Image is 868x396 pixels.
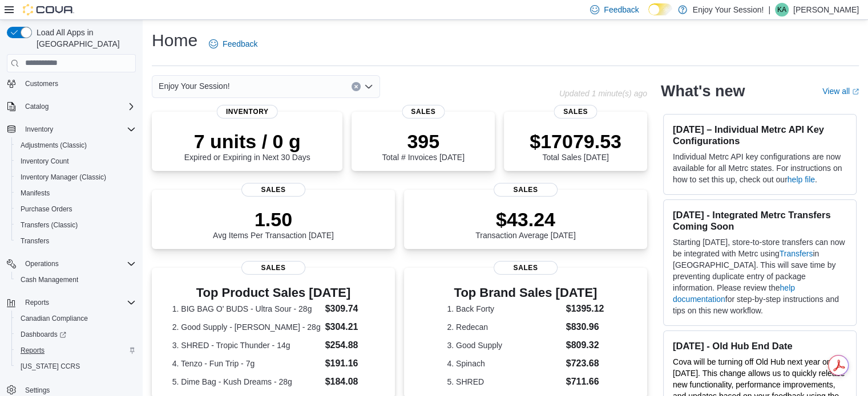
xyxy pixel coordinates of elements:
[16,344,136,357] span: Reports
[21,123,58,136] button: Inventory
[777,3,786,17] span: KA
[21,157,69,166] span: Inventory Count
[352,82,361,91] button: Clear input
[693,3,764,17] p: Enjoy Your Session!
[11,342,140,358] button: Reports
[16,218,82,232] a: Transfers (Classic)
[447,303,561,315] dt: 1. Back Forty
[16,360,136,373] span: Washington CCRS
[25,386,50,395] span: Settings
[16,186,54,200] a: Manifests
[213,208,334,231] p: 1.50
[673,124,847,146] h3: [DATE] – Individual Metrc API Key Configurations
[159,79,230,93] span: Enjoy Your Session!
[16,138,91,152] a: Adjustments (Classic)
[223,38,257,50] span: Feedback
[16,328,136,341] span: Dashboards
[25,125,53,134] span: Inventory
[661,82,745,100] h2: What's new
[566,302,604,316] dd: $1395.12
[21,76,136,91] span: Customers
[16,234,136,248] span: Transfers
[382,130,464,162] div: Total # Invoices [DATE]
[11,326,140,342] a: Dashboards
[673,283,795,304] a: help documentation
[16,218,136,232] span: Transfers (Classic)
[217,105,278,119] span: Inventory
[364,82,373,91] button: Open list of options
[325,357,375,370] dd: $191.16
[11,233,140,249] button: Transfers
[21,141,87,150] span: Adjustments (Classic)
[11,358,140,374] button: [US_STATE] CCRS
[11,169,140,185] button: Inventory Manager (Classic)
[184,130,310,162] div: Expired or Expiring in Next 30 Days
[172,321,321,333] dt: 2. Good Supply - [PERSON_NAME] - 28g
[2,121,140,137] button: Inventory
[21,173,106,182] span: Inventory Manager (Classic)
[172,340,321,351] dt: 3. SHRED - Tropic Thunder - 14g
[172,358,321,369] dt: 4. Tenzo - Fun Trip - 7g
[32,27,136,50] span: Load All Apps in [GEOGRAPHIC_DATA]
[152,29,197,52] h1: Home
[184,130,310,153] p: 7 units / 0 g
[648,3,672,15] input: Dark Mode
[172,303,321,315] dt: 1. BIG BAG O' BUDS - Ultra Sour - 28g
[21,236,49,246] span: Transfers
[21,275,78,284] span: Cash Management
[16,360,84,373] a: [US_STATE] CCRS
[16,170,136,184] span: Inventory Manager (Classic)
[788,175,815,184] a: help file
[566,338,604,352] dd: $809.32
[16,186,136,200] span: Manifests
[25,259,59,268] span: Operations
[16,170,111,184] a: Inventory Manager (Classic)
[21,362,80,371] span: [US_STATE] CCRS
[566,375,604,389] dd: $711.66
[447,358,561,369] dt: 4. Spinach
[16,328,71,341] a: Dashboards
[21,189,50,198] span: Manifests
[21,257,136,271] span: Operations
[21,330,66,339] span: Dashboards
[559,89,647,98] p: Updated 1 minute(s) ago
[213,208,334,240] div: Avg Items Per Transaction [DATE]
[447,321,561,333] dt: 2. Redecan
[475,208,576,240] div: Transaction Average [DATE]
[21,100,136,113] span: Catalog
[16,202,136,216] span: Purchase Orders
[21,296,136,309] span: Reports
[494,261,558,275] span: Sales
[16,273,83,287] a: Cash Management
[16,312,136,325] span: Canadian Compliance
[21,221,78,230] span: Transfers (Classic)
[673,209,847,232] h3: [DATE] - Integrated Metrc Transfers Coming Soon
[554,105,597,119] span: Sales
[241,183,305,197] span: Sales
[16,154,74,168] a: Inventory Count
[21,346,45,355] span: Reports
[11,137,140,153] button: Adjustments (Classic)
[21,100,53,113] button: Catalog
[172,376,321,387] dt: 5. Dime Bag - Kush Dreams - 28g
[16,312,92,325] a: Canadian Compliance
[447,376,561,387] dt: 5. SHRED
[530,130,621,153] p: $17079.53
[23,4,74,15] img: Cova
[494,183,558,197] span: Sales
[21,296,54,309] button: Reports
[775,3,789,17] div: Kim Alakas
[325,375,375,389] dd: $184.08
[16,234,54,248] a: Transfers
[793,3,859,17] p: [PERSON_NAME]
[325,302,375,316] dd: $309.74
[21,314,88,323] span: Canadian Compliance
[16,273,136,287] span: Cash Management
[475,208,576,231] p: $43.24
[673,340,847,352] h3: [DATE] - Old Hub End Date
[16,344,49,357] a: Reports
[2,99,140,115] button: Catalog
[16,202,77,216] a: Purchase Orders
[673,151,847,185] p: Individual Metrc API key configurations are now available for all Metrc states. For instructions ...
[11,311,140,326] button: Canadian Compliance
